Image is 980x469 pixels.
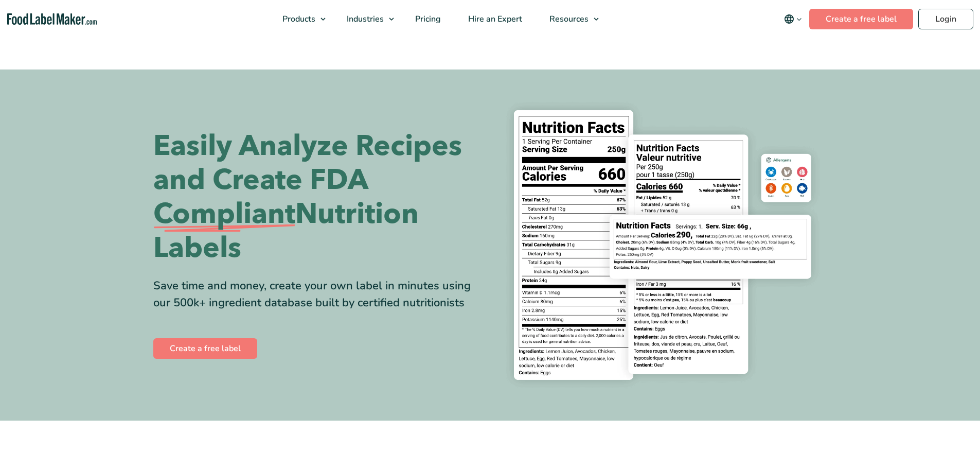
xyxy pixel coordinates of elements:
[465,13,523,25] span: Hire an Expert
[279,13,316,25] span: Products
[344,13,385,25] span: Industries
[153,277,483,311] div: Save time and money, create your own label in minutes using our 500k+ ingredient database built b...
[809,9,913,29] a: Create a free label
[546,13,590,25] span: Resources
[153,338,257,359] a: Create a free label
[153,129,483,265] h1: Easily Analyze Recipes and Create FDA Nutrition Labels
[918,9,973,29] a: Login
[412,13,442,25] span: Pricing
[153,197,295,231] span: Compliant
